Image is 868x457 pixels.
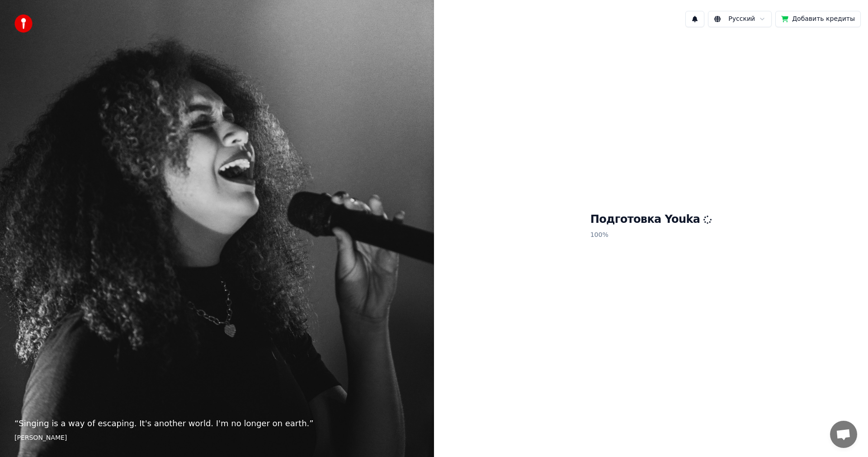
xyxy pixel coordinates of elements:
img: youka [14,14,33,33]
footer: [PERSON_NAME] [14,433,420,443]
p: “ Singing is a way of escaping. It's another world. I'm no longer on earth. ” [14,417,420,430]
a: Открытый чат [830,421,857,448]
h1: Подготовка Youka [590,212,712,227]
p: 100 % [590,227,712,243]
button: Добавить кредиты [775,11,861,27]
